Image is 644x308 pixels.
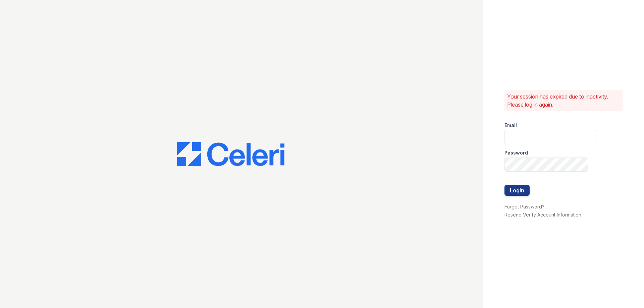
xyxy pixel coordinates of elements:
[504,212,581,218] a: Resend Verify Account Information
[504,149,528,156] label: Password
[504,204,544,209] a: Forgot Password?
[504,185,530,196] button: Login
[177,142,284,166] img: CE_Logo_Blue-a8612792a0a2168367f1c8372b55b34899dd931a85d93a1a3d3e32e68fde9ad4.png
[504,122,517,129] label: Email
[507,93,620,109] p: Your session has expired due to inactivity. Please log in again.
